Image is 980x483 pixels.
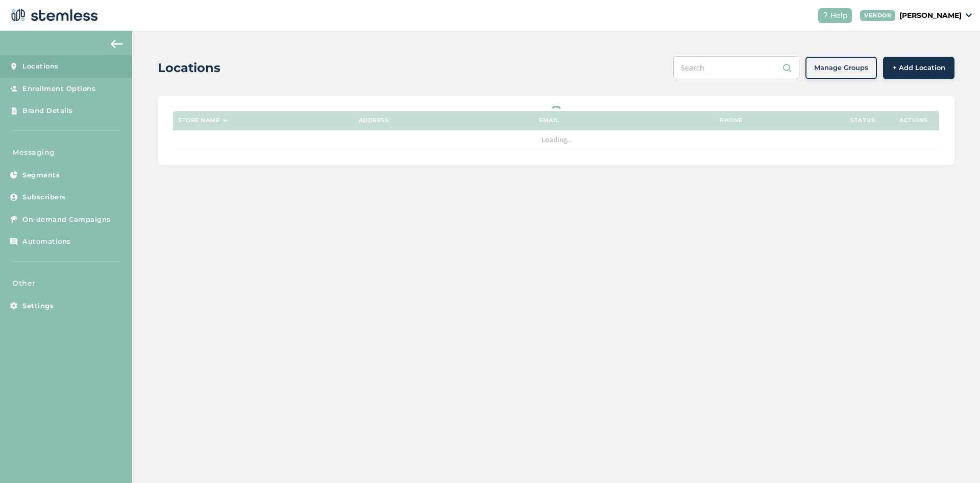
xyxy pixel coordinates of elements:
button: Manage Groups [805,57,877,79]
span: + Add Location [893,63,945,73]
span: Settings [22,301,54,311]
span: Segments [22,170,60,180]
span: Locations [22,61,59,72]
input: Search [673,56,799,79]
div: VENDOR [860,10,895,21]
p: [PERSON_NAME] [899,10,962,21]
img: logo-dark-0685b13c.svg [8,5,98,26]
span: Subscribers [22,192,66,202]
span: Brand Details [22,106,73,116]
img: icon_down-arrow-small-66adaf34.svg [966,13,972,17]
button: + Add Location [883,57,954,79]
span: Manage Groups [814,63,868,73]
img: icon-arrow-back-accent-c549486e.svg [111,40,123,48]
img: icon-help-white-03924b79.svg [822,12,828,18]
h2: Locations [158,59,220,77]
span: On-demand Campaigns [22,215,111,225]
span: Help [830,10,848,21]
span: Automations [22,237,71,247]
span: Enrollment Options [22,84,95,94]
